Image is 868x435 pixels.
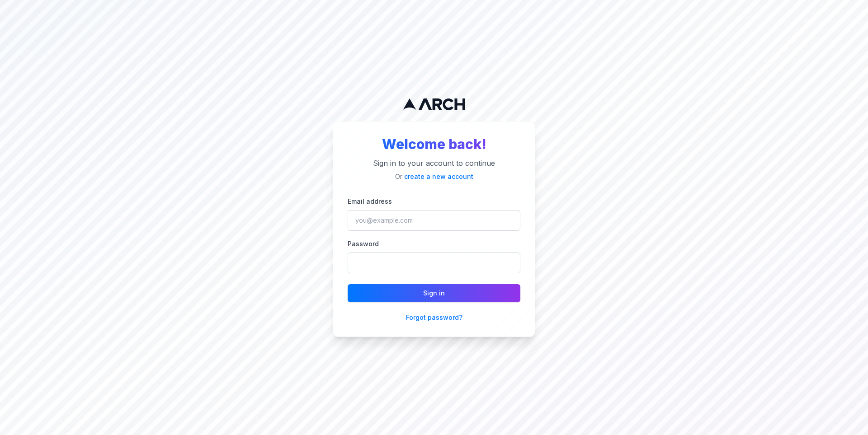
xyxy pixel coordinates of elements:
p: Or [348,172,520,181]
button: Sign in [348,284,520,302]
a: create a new account [404,173,473,180]
input: you@example.com [348,210,520,231]
p: Sign in to your account to continue [348,158,520,168]
label: Email address [348,197,392,205]
label: Password [348,240,379,248]
button: Forgot password? [406,313,462,322]
h2: Welcome back! [348,136,520,152]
